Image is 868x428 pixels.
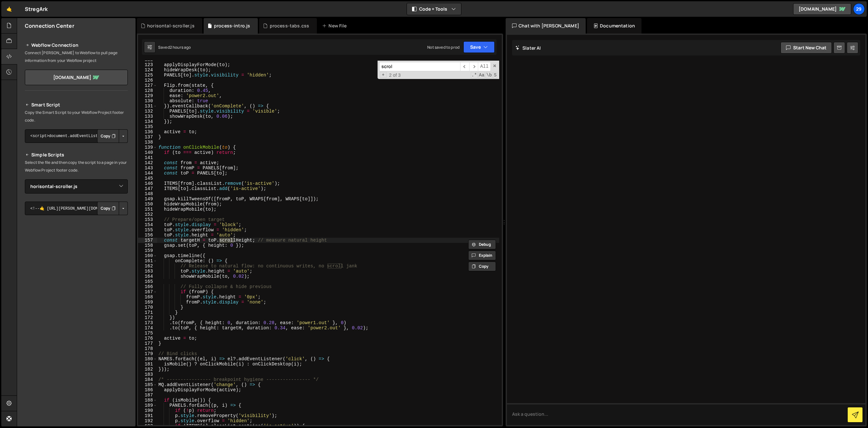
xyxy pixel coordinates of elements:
[138,336,157,341] div: 176
[138,305,157,310] div: 170
[138,196,157,202] div: 149
[138,279,157,284] div: 165
[138,134,157,140] div: 137
[25,226,128,284] iframe: YouTube video player
[427,45,459,50] div: Not saved to prod
[25,288,128,346] iframe: YouTube video player
[138,98,157,104] div: 130
[322,23,349,29] div: New File
[793,3,851,15] a: [DOMAIN_NAME]
[138,289,157,294] div: 167
[469,62,478,71] span: ​
[138,93,157,98] div: 129
[138,393,157,398] div: 187
[468,262,496,271] button: Copy
[493,72,497,78] span: Search In Selection
[138,294,157,300] div: 168
[138,150,157,155] div: 140
[25,5,48,13] div: StregArk
[138,165,157,171] div: 143
[138,160,157,165] div: 142
[138,331,157,336] div: 175
[138,377,157,382] div: 184
[486,72,492,78] span: Whole Word Search
[506,18,586,34] div: Chat with [PERSON_NAME]
[138,341,157,346] div: 177
[158,45,191,50] div: Saved
[138,382,157,387] div: 185
[379,62,460,71] input: Search for
[138,78,157,83] div: 126
[138,227,157,233] div: 155
[138,243,157,248] div: 158
[138,300,157,305] div: 169
[138,367,157,372] div: 182
[138,372,157,377] div: 183
[97,129,128,143] div: Button group with nested dropdown
[138,186,157,191] div: 147
[138,269,157,274] div: 163
[138,119,157,124] div: 134
[138,310,157,315] div: 171
[138,140,157,145] div: 138
[25,109,128,124] p: Copy the Smart Script to your Webflow Project footer code.
[138,258,157,264] div: 161
[138,264,157,269] div: 162
[407,3,461,15] button: Code + Tools
[138,274,157,279] div: 164
[270,23,309,29] div: process-tabs.css
[515,45,541,51] h2: Slater AI
[214,23,250,29] div: process-intro.js
[25,159,128,174] p: Select the file and then copy the script to a page in your Webflow Project footer code.
[138,67,157,73] div: 124
[138,191,157,196] div: 148
[25,41,128,49] h2: Webflow Connection
[138,124,157,129] div: 135
[138,325,157,331] div: 174
[138,408,157,413] div: 190
[138,129,157,134] div: 136
[138,253,157,258] div: 160
[25,101,128,109] h2: Smart Script
[138,320,157,325] div: 173
[138,284,157,289] div: 166
[138,207,157,212] div: 151
[138,233,157,238] div: 156
[463,41,495,53] button: Save
[138,62,157,67] div: 123
[138,248,157,253] div: 159
[25,70,128,85] a: [DOMAIN_NAME]
[138,398,157,403] div: 188
[138,114,157,119] div: 133
[147,23,195,29] div: horisontal-scroller.js
[138,362,157,367] div: 181
[380,72,387,78] span: Toggle Replace mode
[138,413,157,418] div: 191
[138,109,157,114] div: 132
[138,212,157,217] div: 152
[170,45,191,50] div: 2 hours ago
[138,145,157,150] div: 139
[468,251,496,260] button: Explain
[460,62,469,71] span: ​
[138,88,157,93] div: 128
[25,151,128,159] h2: Simple Scripts
[97,202,128,215] div: Button group with nested dropdown
[97,129,119,143] button: Copy
[853,3,865,15] a: 29
[138,222,157,227] div: 154
[781,42,832,54] button: Start new chat
[478,72,485,78] span: CaseSensitive Search
[138,346,157,351] div: 178
[138,351,157,356] div: 179
[587,18,641,34] div: Documentation
[97,202,119,215] button: Copy
[138,202,157,207] div: 150
[25,49,128,65] p: Connect [PERSON_NAME] to Webflow to pull page information from your Webflow project
[25,129,128,143] textarea: <!--🤙 [URL][PERSON_NAME][DOMAIN_NAME]> <script>document.addEventListener("DOMContentLoaded", func...
[471,72,478,78] span: RegExp Search
[138,104,157,109] div: 131
[25,202,128,215] textarea: <!--🤙 [URL][PERSON_NAME][DOMAIN_NAME]> <script>document.addEventListener("DOMContentLoaded", func...
[1,1,17,17] a: 🤙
